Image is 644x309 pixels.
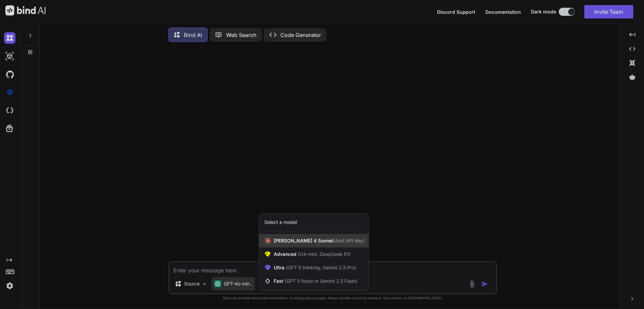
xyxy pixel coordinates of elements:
[285,278,358,284] span: (GPT 5 Nano or Gemini 2.5 Flash)
[284,265,356,270] span: (GPT-5 thinking, Gemini 2.5 Pro)
[297,251,351,257] span: (O4-mini, DeepSeek R1)
[274,237,365,244] span: [PERSON_NAME] 4 Sonnet
[274,278,358,284] span: Fast
[274,264,356,271] span: Ultra
[333,238,365,243] span: (Add API Key)
[274,251,351,258] span: Advanced
[264,219,297,226] div: Select a model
